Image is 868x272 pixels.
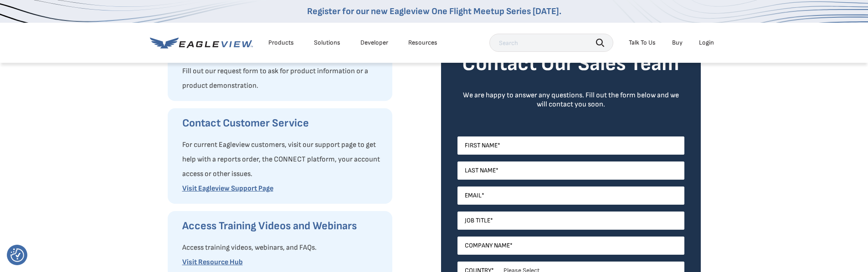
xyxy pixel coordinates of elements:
div: Talk To Us [629,39,656,47]
a: Visit Resource Hub [182,258,243,267]
p: Fill out our request form to ask for product information or a product demonstration. [182,64,383,93]
p: Access training videos, webinars, and FAQs. [182,241,383,255]
a: Register for our new Eagleview One Flight Meetup Series [DATE]. [307,6,561,17]
a: Buy [672,39,683,47]
img: Revisit consent button [10,248,24,262]
input: Search [489,34,613,52]
div: Login [699,39,714,47]
div: Products [268,39,294,47]
div: Solutions [314,39,340,47]
h3: Contact Customer Service [182,116,383,131]
h3: Access Training Videos and Webinars [182,219,383,233]
a: Visit Eagleview Support Page [182,184,273,193]
div: We are happy to answer any questions. Fill out the form below and we will contact you soon. [457,91,684,109]
a: Developer [360,39,388,47]
p: For current Eagleview customers, visit our support page to get help with a reports order, the CON... [182,138,383,181]
div: Resources [408,39,437,47]
strong: Contact Our Sales Team [462,51,679,76]
button: Consent Preferences [10,248,24,262]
